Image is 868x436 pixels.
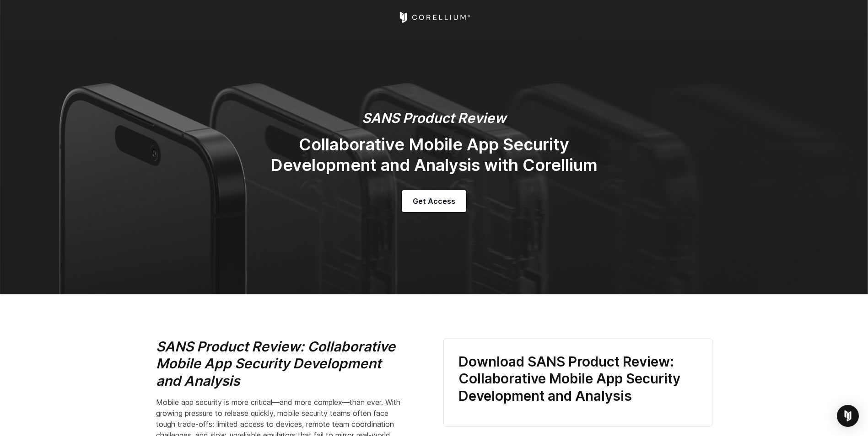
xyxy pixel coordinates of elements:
span: Get Access [413,196,455,207]
div: Open Intercom Messenger [837,405,859,427]
h2: Collaborative Mobile App Security Development and Analysis with Corellium [251,134,617,175]
h3: Download SANS Product Review: Collaborative Mobile App Security Development and Analysis [458,353,697,405]
a: Corellium Home [398,12,470,23]
i: SANS Product Review: Collaborative Mobile App Security Development and Analysis [156,338,395,389]
a: Get Access [402,190,466,212]
em: SANS Product Review [362,110,506,126]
